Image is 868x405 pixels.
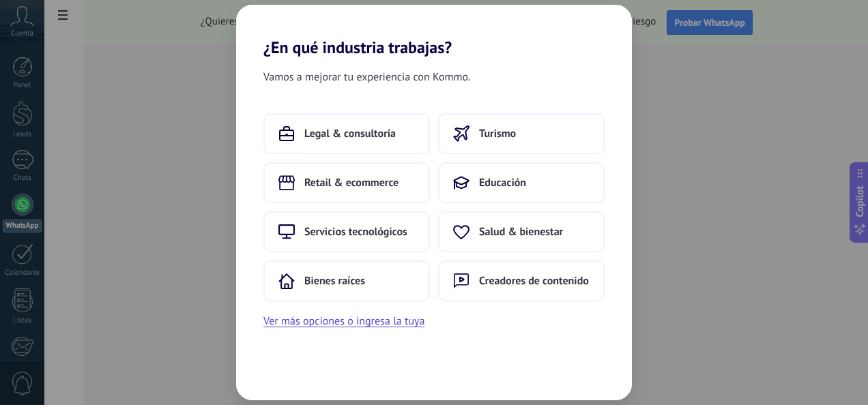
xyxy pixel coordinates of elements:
span: Educación [479,176,526,190]
button: Salud & bienestar [438,211,605,252]
button: Bienes raíces [263,260,430,301]
button: Creadores de contenido [438,260,605,301]
span: Vamos a mejorar tu experiencia con Kommo. [263,68,470,86]
span: Salud & bienestar [479,225,563,239]
button: Educación [438,162,605,203]
h2: ¿En qué industria trabajas? [236,5,632,57]
span: Servicios tecnológicos [304,225,407,239]
span: Creadores de contenido [479,274,589,288]
span: Turismo [479,127,516,140]
button: Servicios tecnológicos [263,211,430,252]
span: Legal & consultoría [304,127,396,140]
button: Retail & ecommerce [263,162,430,203]
span: Retail & ecommerce [304,176,399,190]
button: Legal & consultoría [263,113,430,154]
button: Ver más opciones o ingresa la tuya [263,312,424,330]
span: Bienes raíces [304,274,365,288]
button: Turismo [438,113,605,154]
